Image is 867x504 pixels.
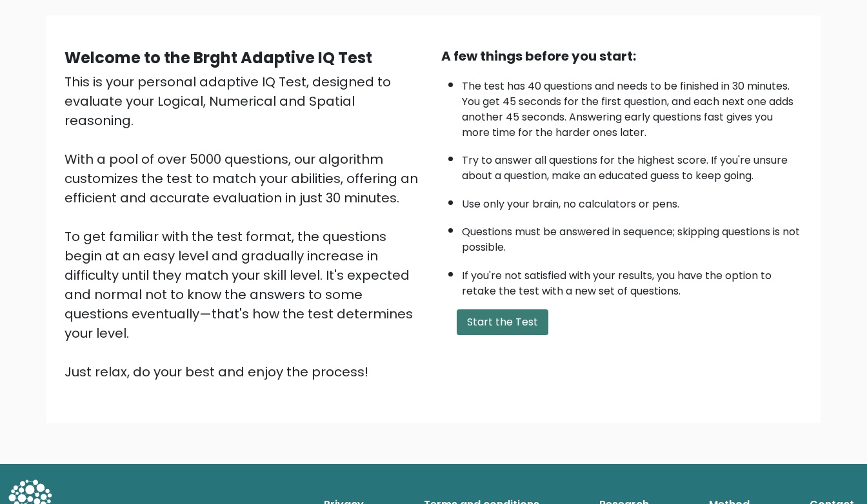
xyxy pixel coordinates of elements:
li: Questions must be answered in sequence; skipping questions is not possible. [462,218,802,255]
li: The test has 40 questions and needs to be finished in 30 minutes. You get 45 seconds for the firs... [462,72,802,141]
li: Try to answer all questions for the highest score. If you're unsure about a question, make an edu... [462,146,802,184]
li: Use only your brain, no calculators or pens. [462,190,802,212]
div: This is your personal adaptive IQ Test, designed to evaluate your Logical, Numerical and Spatial ... [65,72,426,382]
button: Start the Test [457,309,548,335]
li: If you're not satisfied with your results, you have the option to retake the test with a new set ... [462,262,802,299]
div: A few things before you start: [441,46,802,66]
b: Welcome to the Brght Adaptive IQ Test [65,47,372,68]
